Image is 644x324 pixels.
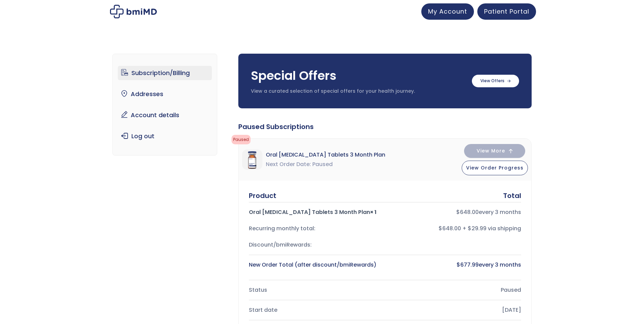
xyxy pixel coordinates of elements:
a: Subscription/Billing [118,66,212,80]
span: Oral [MEDICAL_DATA] Tablets 3 Month Plan [266,150,385,160]
span: My Account [428,7,467,16]
span: Patient Portal [484,7,529,16]
bdi: 648.00 [456,208,479,216]
a: Log out [118,129,212,143]
nav: Account pages [112,54,217,156]
strong: × 1 [370,208,376,216]
div: $648.00 + $29.99 via shipping [390,224,521,233]
div: Recurring monthly total: [249,224,380,233]
div: Status [249,285,380,295]
div: [DATE] [390,305,521,315]
span: Paused [232,135,251,144]
div: Discount/bmiRewards: [249,240,380,250]
div: Product [249,191,276,200]
div: New Order Total (after discount/bmiRewards) [249,260,380,270]
a: My Account [421,3,474,20]
button: View Order Progress [462,161,528,175]
a: Account details [118,108,212,122]
span: $ [457,261,460,269]
button: View More [464,144,525,158]
img: Oral Semaglutide Tablets 3 Month Plan [242,149,262,170]
div: Start date [249,305,380,315]
span: Paused [312,160,333,169]
div: every 3 months [390,260,521,270]
a: Addresses [118,87,212,101]
div: every 3 months [390,208,521,217]
span: Next Order Date [266,160,311,169]
a: Patient Portal [477,3,536,20]
bdi: 677.99 [457,261,479,269]
div: Paused [390,285,521,295]
span: View Order Progress [466,164,523,171]
span: View More [477,149,505,153]
span: $ [456,208,460,216]
img: My account [110,5,157,18]
div: Paused Subscriptions [238,122,532,131]
h3: Special Offers [251,67,465,84]
div: Oral [MEDICAL_DATA] Tablets 3 Month Plan [249,208,380,217]
p: View a curated selection of special offers for your health journey. [251,88,465,95]
div: Total [503,191,521,200]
